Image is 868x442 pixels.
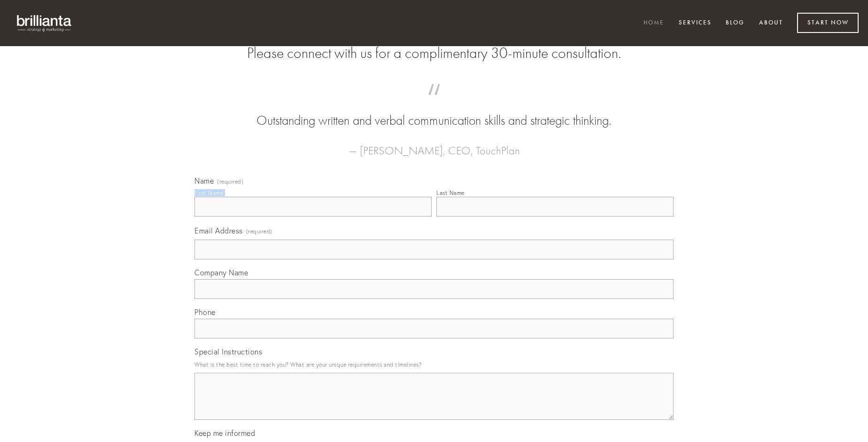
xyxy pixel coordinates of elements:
[194,428,255,438] span: Keep me informed
[194,189,223,196] div: First Name
[194,307,216,317] span: Phone
[194,44,674,62] h2: Please connect with us for a complimentary 30-minute consultation.
[194,176,214,185] span: Name
[9,9,80,37] img: brillianta - research, strategy, marketing
[194,268,248,277] span: Company Name
[209,93,659,112] span: “
[209,93,659,130] blockquote: Outstanding written and verbal communication skills and strategic thinking.
[194,347,262,356] span: Special Instructions
[246,225,272,238] span: (required)
[637,16,670,31] a: Home
[797,13,859,33] a: Start Now
[436,189,465,196] div: Last Name
[673,16,718,31] a: Services
[217,179,243,185] span: (required)
[720,16,751,31] a: Blog
[209,130,659,160] figcaption: — [PERSON_NAME], CEO, TouchPlan
[194,226,243,235] span: Email Address
[194,358,674,371] p: What is the best time to reach you? What are your unique requirements and timelines?
[753,16,789,31] a: About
